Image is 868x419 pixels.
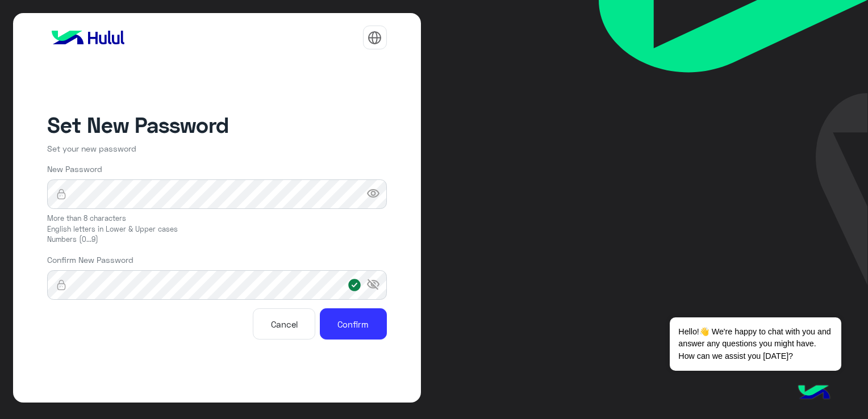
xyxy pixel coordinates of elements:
span: Set your new password [47,144,136,153]
img: logo [47,26,129,49]
button: Confirm [320,308,387,340]
small: Numbers (0...9) [47,234,387,245]
label: Confirm New Password [47,254,387,266]
button: Cancel [253,308,315,340]
span: visibility [366,184,387,204]
img: tab [368,31,382,45]
img: lock [47,188,76,200]
img: lock [47,279,76,291]
label: New Password [47,163,387,175]
img: hulul-logo.png [794,374,834,413]
h2: Set New Password [47,112,387,138]
small: More than 8 characters [47,213,387,224]
span: visibility_off [366,275,387,295]
small: English letters in Lower & Upper cases [47,224,387,235]
img: checkmark [348,278,361,292]
span: Hello!👋 We're happy to chat with you and answer any questions you might have. How can we assist y... [670,317,841,371]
